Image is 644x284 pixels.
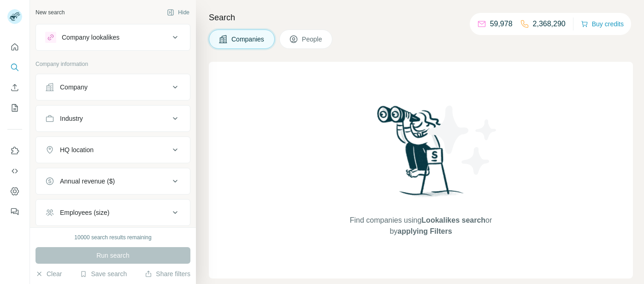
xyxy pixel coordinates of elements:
[7,59,22,76] button: Search
[74,233,151,242] div: 10000 search results remaining
[373,103,469,206] img: Surfe Illustration - Woman searching with binoculars
[302,35,323,44] span: People
[7,183,22,200] button: Dashboard
[60,83,88,92] div: Company
[397,227,452,235] span: applying Filters
[421,216,485,224] span: Lookalikes search
[35,60,190,68] p: Company information
[60,114,83,123] div: Industry
[231,35,265,44] span: Companies
[60,145,94,154] div: HQ location
[36,170,190,192] button: Annual revenue ($)
[347,215,495,237] span: Find companies using or by
[581,18,624,30] button: Buy credits
[7,142,22,159] button: Use Surfe on LinkedIn
[490,18,513,30] p: 59,978
[36,26,190,48] button: Company lookalikes
[145,269,190,278] button: Share filters
[62,33,119,42] div: Company lookalikes
[36,76,190,98] button: Company
[160,6,196,19] button: Hide
[421,99,504,182] img: Surfe Illustration - Stars
[36,107,190,130] button: Industry
[7,79,22,96] button: Enrich CSV
[60,177,115,186] div: Annual revenue ($)
[35,269,62,278] button: Clear
[7,39,22,55] button: Quick start
[533,18,566,30] p: 2,368,290
[80,269,127,278] button: Save search
[209,11,633,24] h4: Search
[60,208,109,217] div: Employees (size)
[36,139,190,161] button: HQ location
[7,100,22,116] button: My lists
[36,201,190,224] button: Employees (size)
[7,163,22,179] button: Use Surfe API
[7,203,22,220] button: Feedback
[35,8,65,17] div: New search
